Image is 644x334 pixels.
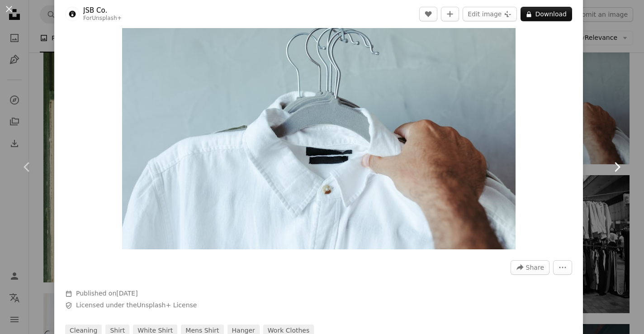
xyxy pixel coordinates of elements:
[521,7,572,21] button: Download
[590,124,644,210] a: Next
[92,15,122,21] a: Unsplash+
[83,15,122,22] div: For
[116,290,137,297] time: March 8, 2023 at 4:24:20 AM PST
[83,6,122,15] a: JSB Co.
[526,261,544,274] span: Share
[463,7,517,21] button: Edit image
[65,7,80,21] img: Go to JSB Co.'s profile
[553,260,572,275] button: More Actions
[76,301,197,310] span: Licensed under the
[419,7,437,21] button: Like
[511,260,549,275] button: Share this image
[441,7,459,21] button: Add to Collection
[137,301,197,309] a: Unsplash+ License
[76,290,138,297] span: Published on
